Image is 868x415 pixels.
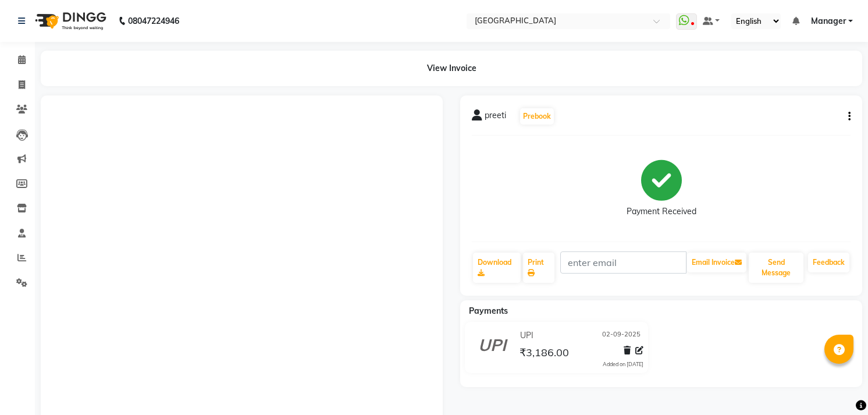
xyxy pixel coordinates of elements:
b: 08047224946 [128,5,179,37]
button: Send Message [749,253,803,283]
a: Print [523,253,554,283]
a: Feedback [808,253,849,272]
span: UPI [520,329,533,342]
span: preeti [485,109,506,126]
span: Manager [811,15,846,27]
div: Added on [DATE] [603,360,643,368]
span: Payments [469,306,508,316]
input: enter email [560,251,686,274]
div: Payment Received [627,205,696,218]
button: Prebook [520,108,554,125]
img: logo [30,5,109,37]
span: ₹3,186.00 [520,346,569,362]
span: 02-09-2025 [602,329,641,342]
button: Email Invoice [687,253,746,272]
a: Download [473,253,521,283]
div: View Invoice [41,51,862,86]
